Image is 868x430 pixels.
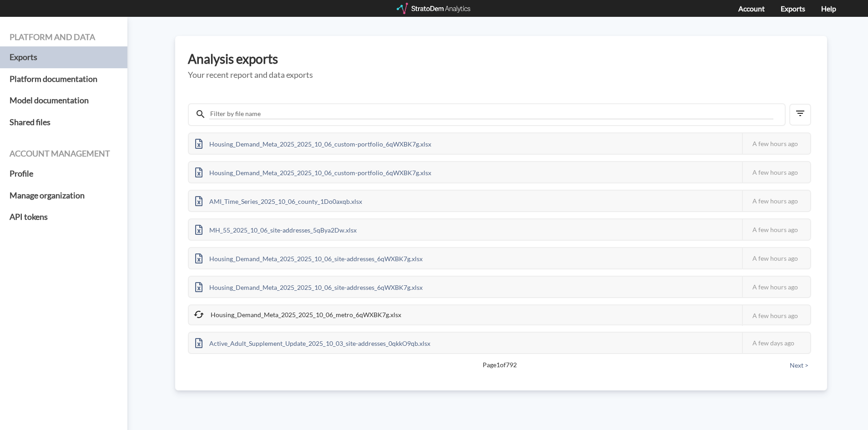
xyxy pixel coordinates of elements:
div: A few hours ago [742,162,810,182]
div: A few hours ago [742,305,810,326]
a: Shared files [10,111,118,133]
div: A few hours ago [742,277,810,297]
div: Housing_Demand_Meta_2025_2025_10_06_metro_6qWXBK7g.xlsx [189,305,408,324]
a: Manage organization [10,185,118,207]
button: Next > [787,360,811,370]
a: Housing_Demand_Meta_2025_2025_10_06_custom-portfolio_6qWXBK7g.xlsx [189,139,438,147]
div: AMI_Time_Series_2025_10_06_county_1Do0axqb.xlsx [189,191,368,211]
div: A few days ago [742,333,810,353]
div: MH_55_2025_10_06_site-addresses_5qBya2Dw.xlsx [189,219,363,240]
a: Exports [10,46,118,68]
a: MH_55_2025_10_06_site-addresses_5qBya2Dw.xlsx [189,225,363,233]
a: AMI_Time_Series_2025_10_06_county_1Do0axqb.xlsx [189,196,368,204]
a: Model documentation [10,90,118,111]
h3: Analysis exports [188,52,814,66]
div: Housing_Demand_Meta_2025_2025_10_06_site-addresses_6qWXBK7g.xlsx [189,248,429,268]
a: Housing_Demand_Meta_2025_2025_10_06_site-addresses_6qWXBK7g.xlsx [189,282,429,290]
a: Housing_Demand_Meta_2025_2025_10_06_custom-portfolio_6qWXBK7g.xlsx [189,167,438,175]
a: API tokens [10,206,118,228]
span: Page 1 of 792 [220,360,779,369]
a: Profile [10,163,118,185]
input: Filter by file name [209,109,773,119]
a: Help [821,4,836,13]
div: Housing_Demand_Meta_2025_2025_10_06_site-addresses_6qWXBK7g.xlsx [189,277,429,297]
a: Account [738,4,765,13]
a: Active_Adult_Supplement_Update_2025_10_03_site-addresses_0qkkO9qb.xlsx [189,338,437,346]
h4: Account management [10,149,118,158]
div: A few hours ago [742,248,810,268]
a: Housing_Demand_Meta_2025_2025_10_06_site-addresses_6qWXBK7g.xlsx [189,253,429,261]
div: A few hours ago [742,133,810,154]
div: Housing_Demand_Meta_2025_2025_10_06_custom-portfolio_6qWXBK7g.xlsx [189,162,438,182]
div: A few hours ago [742,191,810,211]
a: Platform documentation [10,68,118,90]
div: A few hours ago [742,219,810,240]
h4: Platform and data [10,33,118,42]
div: Active_Adult_Supplement_Update_2025_10_03_site-addresses_0qkkO9qb.xlsx [189,333,437,353]
div: Housing_Demand_Meta_2025_2025_10_06_custom-portfolio_6qWXBK7g.xlsx [189,133,438,154]
a: Exports [781,4,805,13]
h5: Your recent report and data exports [188,71,814,80]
